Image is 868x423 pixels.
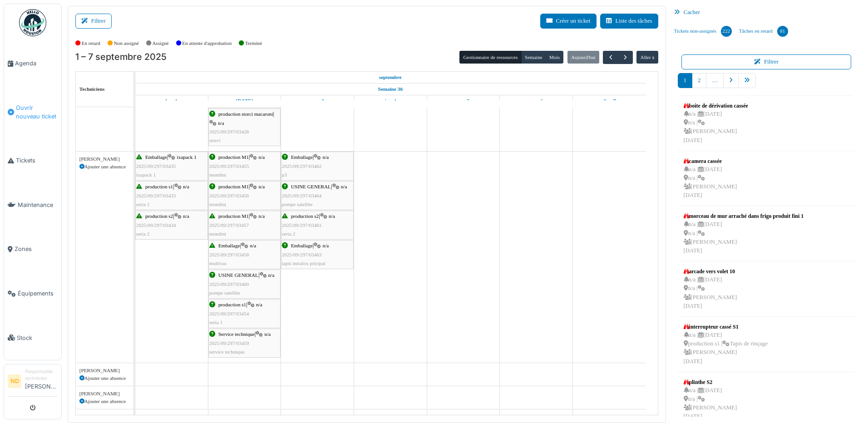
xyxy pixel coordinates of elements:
[684,331,768,366] div: n/a | [DATE] production s1 | Tapis de rinçage [PERSON_NAME] [DATE]
[209,138,221,143] span: storci
[209,222,249,228] span: 2025/09/297/03457
[4,227,61,271] a: Zones
[209,271,280,297] div: |
[209,172,226,177] span: mondini
[209,320,223,325] span: seria 1
[79,390,130,398] div: [PERSON_NAME]
[684,102,748,110] div: boite de dérivation cassée
[681,210,806,257] a: morceau de mur arraché dans frigo produit fini 1 n/a |[DATE] n/a | [PERSON_NAME][DATE]
[459,51,521,64] button: Gestionnaire de ressources
[376,84,405,95] a: Semaine 36
[291,154,313,160] span: Emballage
[153,39,169,47] label: Assigné
[527,95,545,107] a: 6 septembre 2025
[136,172,156,177] span: ixapack 1
[136,182,207,209] div: |
[209,202,226,207] span: mondini
[454,95,472,107] a: 5 septembre 2025
[145,154,167,160] span: Emballage
[521,51,546,64] button: Semaine
[540,14,597,29] button: Créer un ticket
[245,39,262,47] label: Terminé
[209,241,280,268] div: |
[323,243,329,248] span: n/a
[546,51,564,64] button: Mois
[250,243,256,248] span: n/a
[282,202,313,207] span: pompe satellite
[671,6,863,19] div: Cacher
[79,374,130,382] div: Ajouter une absence
[15,245,58,253] span: Zones
[114,39,139,47] label: Non assigné
[209,290,240,295] span: pompe satellite
[382,95,399,107] a: 4 septembre 2025
[218,111,273,117] span: production storci macaroni
[209,163,249,169] span: 2025/09/297/03455
[18,289,58,298] span: Équipements
[18,201,58,209] span: Maintenance
[291,184,331,189] span: USINE GENERAL
[79,163,130,171] div: Ajouter une absence
[259,154,265,160] span: n/a
[323,154,329,160] span: n/a
[209,340,249,346] span: 2025/09/297/03459
[218,302,246,307] span: production s1
[268,272,275,278] span: n/a
[684,110,748,145] div: n/a | [DATE] n/a | [PERSON_NAME] [DATE]
[681,265,740,313] a: arcade vers volet 10 n/a |[DATE] n/a | [PERSON_NAME][DATE]
[209,212,280,238] div: |
[218,213,249,219] span: production M1
[4,41,61,86] a: Agenda
[79,367,130,374] div: [PERSON_NAME]
[218,272,258,278] span: USINE GENERAL
[600,14,658,29] button: Liste des tâches
[259,213,265,219] span: n/a
[282,193,322,198] span: 2025/09/297/03464
[4,138,61,183] a: Tickets
[25,368,58,394] li: [PERSON_NAME]
[8,368,58,397] a: ND Responsable technicien[PERSON_NAME]
[618,51,633,64] button: Suivant
[681,99,750,147] a: boite de dérivation cassée n/a |[DATE] n/a | [PERSON_NAME][DATE]
[25,368,58,382] div: Responsable technicien
[209,153,280,179] div: |
[291,213,319,219] span: production s2
[75,14,112,29] button: Filtrer
[684,157,737,165] div: camera cassée
[16,103,58,121] span: Ouvrir nouveau ticket
[291,243,313,248] span: Emballage
[79,413,130,421] div: [PERSON_NAME]
[209,281,249,287] span: 2025/09/297/03460
[145,184,173,189] span: production s1
[17,334,58,342] span: Stock
[145,213,173,219] span: production s2
[600,95,618,107] a: 7 septembre 2025
[19,9,46,36] img: Badge_color-CXgf-gQk.svg
[681,320,770,368] a: interrupteur cassé S1 n/a |[DATE] production s1 |Tapis de rinçage [PERSON_NAME][DATE]
[282,182,353,209] div: |
[259,184,265,189] span: n/a
[282,241,353,268] div: |
[308,95,326,107] a: 3 septembre 2025
[209,193,249,198] span: 2025/09/297/03456
[136,212,207,238] div: |
[678,73,692,88] a: 1
[82,39,100,47] label: En retard
[282,252,322,257] span: 2025/09/297/03463
[209,252,249,257] span: 2025/09/297/03458
[209,261,227,266] span: multivac
[183,184,189,189] span: n/a
[681,155,740,202] a: camera cassée n/a |[DATE] n/a | [PERSON_NAME][DATE]
[79,155,130,163] div: [PERSON_NAME]
[209,349,245,354] span: service technique
[706,73,724,88] a: …
[218,120,224,126] span: n/a
[735,19,792,44] a: Tâches en retard
[79,86,105,92] span: Techniciens
[218,243,240,248] span: Emballage
[684,378,737,386] div: plinthe S2
[603,51,618,64] button: Précédent
[684,386,737,421] div: n/a | [DATE] n/a | [PERSON_NAME] [DATE]
[209,110,280,145] div: |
